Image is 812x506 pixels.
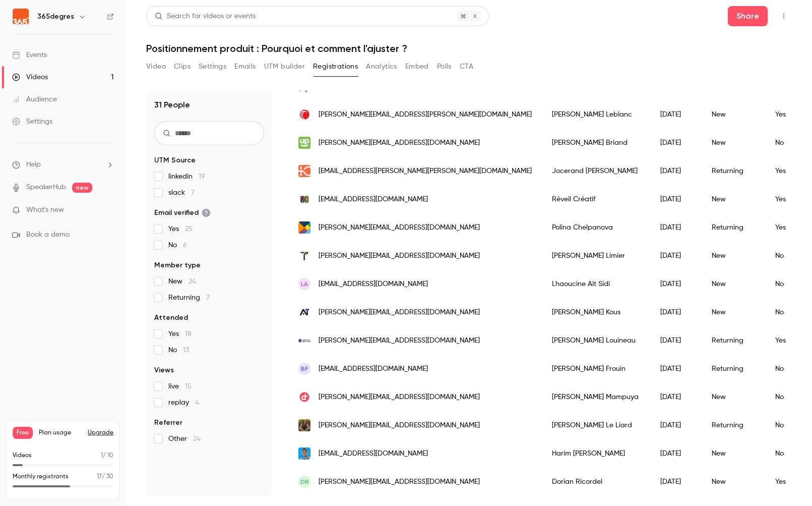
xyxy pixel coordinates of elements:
img: lifen.fr [298,165,310,177]
span: linkedin [168,172,205,182]
button: Settings [199,59,226,75]
span: Returning [168,293,210,303]
h1: Positionnement produit : Pourquoi et comment l'ajuster ? [146,42,792,54]
span: replay [168,398,199,408]
div: [DATE] [650,298,702,326]
div: Search for videos or events [155,11,256,22]
div: Harim [PERSON_NAME] [542,439,650,468]
div: New [702,242,765,270]
span: live [168,381,192,391]
div: New [702,129,765,157]
span: [PERSON_NAME][EMAIL_ADDRESS][DOMAIN_NAME] [319,222,480,233]
div: [DATE] [650,270,702,298]
span: New [168,276,196,287]
button: Video [146,59,166,75]
div: [DATE] [650,213,702,242]
span: [EMAIL_ADDRESS][PERSON_NAME][PERSON_NAME][DOMAIN_NAME] [319,166,532,177]
div: New [702,100,765,129]
span: 17 [97,474,102,480]
h6: 365degres [37,12,74,22]
div: [PERSON_NAME] Louineau [542,326,650,355]
span: Views [154,365,174,375]
span: Help [26,159,41,170]
span: 25 [185,226,193,233]
div: New [702,185,765,213]
span: [EMAIL_ADDRESS][DOMAIN_NAME] [319,364,428,374]
span: Email verified [154,208,211,218]
div: Returning [702,355,765,383]
div: [DATE] [650,157,702,185]
img: jerryharim.com [298,447,310,460]
span: 18 [185,330,192,338]
span: Referrer [154,418,182,428]
span: [PERSON_NAME][EMAIL_ADDRESS][PERSON_NAME][DOMAIN_NAME] [319,109,532,120]
button: Top Bar Actions [776,8,792,24]
h1: 31 People [154,99,190,111]
span: Other [168,434,201,444]
div: Returning [702,326,765,355]
span: 7 [206,294,210,301]
button: Emails [234,59,256,75]
span: Book a demo [26,230,70,240]
img: devoteam.com [298,391,310,403]
span: Plan usage [39,429,82,437]
p: / 30 [97,472,113,481]
div: New [702,298,765,326]
li: help-dropdown-opener [12,159,114,170]
span: 19 [199,173,205,180]
span: 4 [195,399,199,406]
span: [EMAIL_ADDRESS][DOMAIN_NAME] [319,194,428,205]
div: Settings [12,117,52,127]
button: Upgrade [88,429,113,437]
div: [PERSON_NAME] Limier [542,242,650,270]
span: new [72,183,92,193]
button: Clips [174,59,191,75]
div: Réveil Créatif [542,185,650,213]
button: Analytics [366,59,397,75]
div: Returning [702,157,765,185]
span: [PERSON_NAME][EMAIL_ADDRESS][DOMAIN_NAME] [319,335,480,346]
div: [PERSON_NAME] Frouin [542,355,650,383]
div: New [702,383,765,411]
span: slack [168,188,195,198]
div: [DATE] [650,383,702,411]
section: facet-groups [154,155,264,444]
button: Embed [405,59,429,75]
div: [DATE] [650,326,702,355]
button: Share [728,6,768,26]
div: [DATE] [650,242,702,270]
span: No [168,345,189,355]
div: Dorian Ricordel [542,468,650,496]
div: Audience [12,94,57,104]
p: Monthly registrants [13,472,69,481]
img: reveilcreatif.com [298,193,310,205]
span: LA [301,279,308,289]
span: Yes [168,329,192,339]
div: New [702,468,765,496]
span: DR [300,477,309,486]
span: Attended [154,313,188,323]
div: Returning [702,411,765,439]
div: New [702,439,765,468]
div: Polina Chelpanova [542,213,650,242]
span: 24 [193,435,201,442]
button: UTM builder [264,59,305,75]
div: [DATE] [650,100,702,129]
span: Yes [168,224,193,234]
img: tracklab.co [298,250,310,262]
span: [EMAIL_ADDRESS][DOMAIN_NAME] [319,279,428,290]
span: [PERSON_NAME][EMAIL_ADDRESS][DOMAIN_NAME] [319,420,480,431]
span: 24 [189,278,196,285]
span: [PERSON_NAME][EMAIL_ADDRESS][DOMAIN_NAME] [319,477,480,487]
img: positiveimpact.design [298,419,310,431]
span: 15 [185,383,192,390]
button: CTA [460,59,473,75]
img: closd.com [298,108,310,121]
span: 13 [183,347,189,354]
div: [PERSON_NAME] Mampuya [542,383,650,411]
a: SpeakerHub [26,182,66,193]
span: Free [13,427,33,439]
div: [DATE] [650,355,702,383]
div: Events [12,50,47,60]
div: Lhaoucine Ait Sidi [542,270,650,298]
